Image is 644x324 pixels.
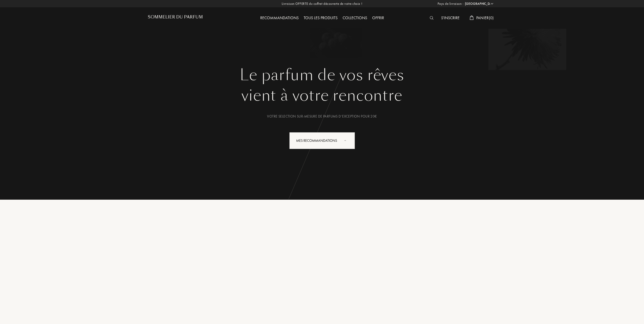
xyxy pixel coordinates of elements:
[285,132,359,149] a: Mes Recommandationsanimation
[152,66,493,84] h1: Le parfum de vos rêves
[258,15,301,21] div: Recommandations
[289,132,355,149] div: Mes Recommandations
[490,2,494,6] img: arrow_w.png
[439,15,462,21] div: S'inscrire
[439,15,462,20] a: S'inscrire
[301,15,340,20] a: Tous les produits
[370,15,387,21] div: Offrir
[370,15,387,20] a: Offrir
[258,15,301,20] a: Recommandations
[340,15,370,20] a: Collections
[430,16,434,20] img: search_icn_white.svg
[470,15,474,20] img: cart_white.svg
[438,1,464,6] span: Pays de livraison :
[343,135,353,145] div: animation
[148,15,203,19] h1: Sommelier du Parfum
[148,15,203,21] a: Sommelier du Parfum
[301,15,340,21] div: Tous les produits
[152,84,493,107] div: vient à votre rencontre
[340,15,370,21] div: Collections
[476,15,494,20] span: Panier ( 0 )
[152,114,493,119] div: Votre selection sur-mesure de parfums d’exception pour 20€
